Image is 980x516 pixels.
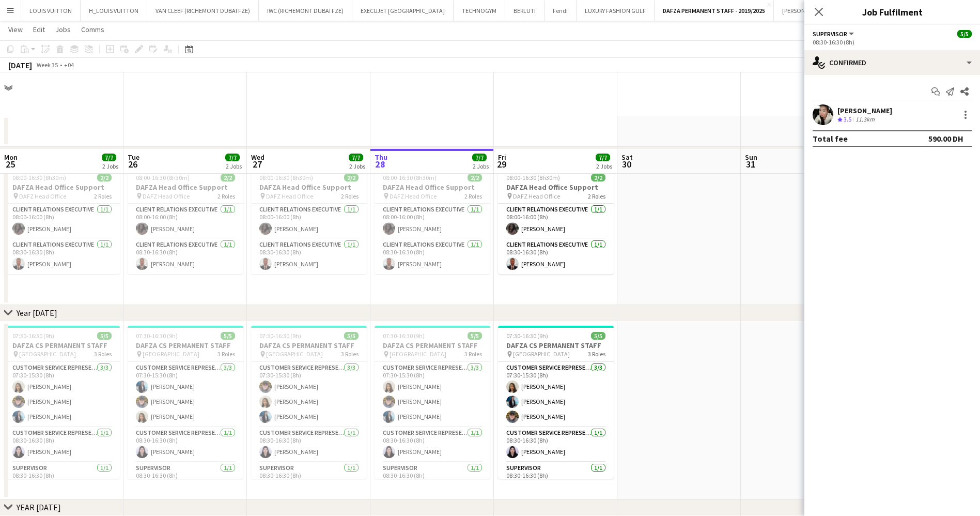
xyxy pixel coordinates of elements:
[390,350,446,358] span: [GEOGRAPHIC_DATA]
[498,362,614,427] app-card-role: Customer Service Representative3/307:30-15:30 (8h)[PERSON_NAME][PERSON_NAME][PERSON_NAME]
[498,168,614,274] app-job-card: 08:00-16:30 (8h30m)2/2DAFZA Head Office Support DAFZ Head Office2 RolesClient Relations Executive...
[143,350,199,358] span: [GEOGRAPHIC_DATA]
[341,192,359,200] span: 2 Roles
[473,162,489,170] div: 2 Jobs
[928,133,963,144] div: 590.00 DH
[375,427,490,462] app-card-role: Customer Service Representative1/108:30-16:30 (8h)[PERSON_NAME]
[29,23,49,36] a: Edit
[588,192,605,200] span: 2 Roles
[51,23,75,36] a: Jobs
[94,350,112,358] span: 3 Roles
[498,462,614,497] app-card-role: Supervisor1/108:30-16:30 (8h)
[498,326,614,479] div: 07:30-16:30 (9h)5/5DAFZA CS PERMANENT STAFF [GEOGRAPHIC_DATA]3 RolesCustomer Service Representati...
[743,158,757,170] span: 31
[375,204,490,239] app-card-role: Client Relations Executive1/108:00-16:00 (8h)[PERSON_NAME]
[375,168,490,274] div: 08:00-16:30 (8h30m)2/2DAFZA Head Office Support DAFZ Head Office2 RolesClient Relations Executive...
[4,341,120,350] h3: DAFZA CS PERMANENT STAFF
[596,162,612,170] div: 2 Jobs
[4,239,120,274] app-card-role: Client Relations Executive1/108:30-16:30 (8h)[PERSON_NAME]
[12,332,54,340] span: 07:30-16:30 (9h)
[259,332,301,340] span: 07:30-16:30 (9h)
[4,427,120,462] app-card-role: Customer Service Representative1/108:30-16:30 (8h)[PERSON_NAME]
[33,25,45,34] span: Edit
[251,427,367,462] app-card-role: Customer Service Representative1/108:30-16:30 (8h)[PERSON_NAME]
[12,174,66,181] span: 08:00-16:30 (8h30m)
[498,427,614,462] app-card-role: Customer Service Representative1/108:30-16:30 (8h)[PERSON_NAME]
[383,332,425,340] span: 07:30-16:30 (9h)
[17,502,61,512] div: YEAR [DATE]
[8,25,23,34] span: View
[577,1,655,21] button: LUXURY FASHION GULF
[4,462,120,497] app-card-role: Supervisor1/108:30-16:30 (8h)
[813,133,848,144] div: Total fee
[102,162,118,170] div: 2 Jobs
[4,362,120,427] app-card-role: Customer Service Representative3/307:30-15:30 (8h)[PERSON_NAME][PERSON_NAME][PERSON_NAME]
[251,183,367,192] h3: DAFZA Head Office Support
[136,332,178,340] span: 07:30-16:30 (9h)
[77,23,108,36] a: Comms
[591,332,605,340] span: 5/5
[596,154,610,161] span: 7/7
[259,1,352,21] button: IWC (RICHEMONT DUBAI FZE)
[8,60,32,70] div: [DATE]
[4,204,120,239] app-card-role: Client Relations Executive1/108:00-16:00 (8h)[PERSON_NAME]
[128,362,243,427] app-card-role: Customer Service Representative3/307:30-15:30 (8h)[PERSON_NAME][PERSON_NAME][PERSON_NAME]
[128,183,243,192] h3: DAFZA Head Office Support
[21,1,81,21] button: LOUIS VUITTON
[251,362,367,427] app-card-role: Customer Service Representative3/307:30-15:30 (8h)[PERSON_NAME][PERSON_NAME][PERSON_NAME]
[4,168,120,274] app-job-card: 08:00-16:30 (8h30m)2/2DAFZA Head Office Support DAFZ Head Office2 RolesClient Relations Executive...
[545,1,577,21] button: Fendi
[126,158,139,170] span: 26
[251,326,367,479] div: 07:30-16:30 (9h)5/5DAFZA CS PERMANENT STAFF [GEOGRAPHIC_DATA]3 RolesCustomer Service Representati...
[128,427,243,462] app-card-role: Customer Service Representative1/108:30-16:30 (8h)[PERSON_NAME]
[375,326,490,479] app-job-card: 07:30-16:30 (9h)5/5DAFZA CS PERMANENT STAFF [GEOGRAPHIC_DATA]3 RolesCustomer Service Representati...
[621,153,633,162] span: Sat
[226,162,242,170] div: 2 Jobs
[655,1,774,21] button: DAFZA PERMANENT STAFF - 2019/2025
[804,50,980,75] div: Confirmed
[464,192,482,200] span: 2 Roles
[620,158,633,170] span: 30
[375,239,490,274] app-card-role: Client Relations Executive1/108:30-16:30 (8h)[PERSON_NAME]
[217,350,235,358] span: 3 Roles
[498,204,614,239] app-card-role: Client Relations Executive1/108:00-16:00 (8h)[PERSON_NAME]
[468,174,482,181] span: 2/2
[259,174,313,181] span: 08:00-16:30 (8h30m)
[804,5,980,19] h3: Job Fulfilment
[4,326,120,479] app-job-card: 07:30-16:30 (9h)5/5DAFZA CS PERMANENT STAFF [GEOGRAPHIC_DATA]3 RolesCustomer Service Representati...
[143,192,190,200] span: DAFZ Head Office
[221,332,235,340] span: 5/5
[81,1,147,21] button: H_LOUIS VUITTON
[498,341,614,350] h3: DAFZA CS PERMANENT STAFF
[506,332,548,340] span: 07:30-16:30 (9h)
[266,192,313,200] span: DAFZ Head Office
[813,38,972,46] div: 08:30-16:30 (8h)
[390,192,437,200] span: DAFZ Head Office
[251,204,367,239] app-card-role: Client Relations Executive1/108:00-16:00 (8h)[PERSON_NAME]
[464,350,482,358] span: 3 Roles
[251,341,367,350] h3: DAFZA CS PERMANENT STAFF
[498,239,614,274] app-card-role: Client Relations Executive1/108:30-16:30 (8h)[PERSON_NAME]
[813,30,847,38] span: Supervisor
[505,1,545,21] button: BERLUTI
[498,153,506,162] span: Fri
[147,1,259,21] button: VAN CLEEF (RICHEMONT DUBAI FZE)
[513,192,560,200] span: DAFZ Head Office
[588,350,605,358] span: 3 Roles
[102,154,116,161] span: 7/7
[251,168,367,274] div: 08:00-16:30 (8h30m)2/2DAFZA Head Office Support DAFZ Head Office2 RolesClient Relations Executive...
[375,183,490,192] h3: DAFZA Head Office Support
[506,174,560,181] span: 08:00-16:30 (8h30m)
[19,192,66,200] span: DAFZ Head Office
[853,115,877,124] div: 11.3km
[217,192,235,200] span: 2 Roles
[19,350,76,358] span: [GEOGRAPHIC_DATA]
[251,153,265,162] span: Wed
[225,154,240,161] span: 7/7
[128,168,243,274] app-job-card: 08:00-16:30 (8h30m)2/2DAFZA Head Office Support DAFZ Head Office2 RolesClient Relations Executive...
[4,153,18,162] span: Mon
